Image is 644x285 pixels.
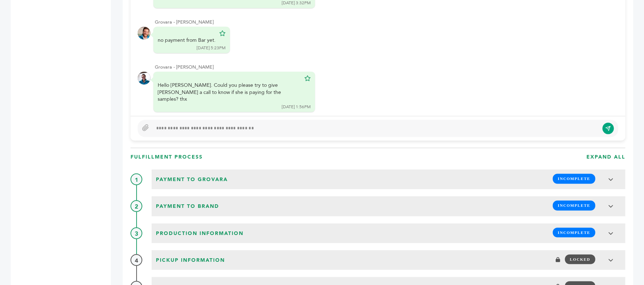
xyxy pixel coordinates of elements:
span: INCOMPLETE [553,228,595,237]
span: Production Information [154,228,246,239]
h3: FULFILLMENT PROCESS [131,154,203,161]
span: LOCKED [565,255,595,264]
span: Payment to brand [154,201,221,212]
span: INCOMPLETE [553,201,595,210]
div: Hello [PERSON_NAME]. Could you please try to give [PERSON_NAME] a call to know if she is paying f... [158,82,301,103]
span: Payment to Grovara [154,174,230,185]
div: no payment from Bar yet. [158,37,216,44]
div: Grovara - [PERSON_NAME] [155,64,618,70]
h3: EXPAND ALL [586,154,625,161]
div: [DATE] 1:56PM [282,104,311,110]
span: Pickup Information [154,255,227,266]
span: INCOMPLETE [553,174,595,184]
div: [DATE] 5:23PM [197,45,226,51]
div: Grovara - [PERSON_NAME] [155,19,618,25]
